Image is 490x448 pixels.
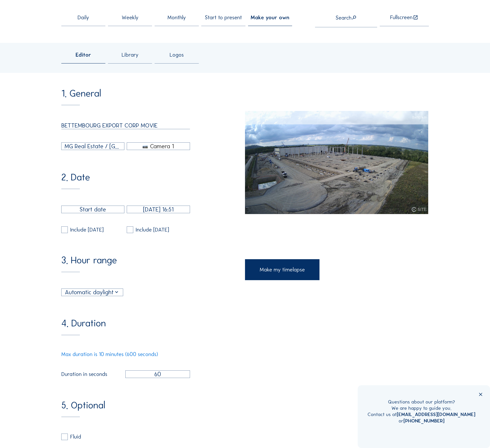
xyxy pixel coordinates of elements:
div: Camera 1 [276,111,290,124]
input: Start date [61,206,124,213]
div: Automatic daylight [61,289,123,296]
div: MG Real Estate / [GEOGRAPHIC_DATA] Zae Wolser B [65,142,121,151]
div: Automatic daylight [65,288,120,297]
div: Camera 1 [150,145,174,148]
div: [DATE] 16:51 [412,111,426,124]
span: Monthly [167,15,186,20]
input: End date [127,206,190,213]
div: Fullscreen [390,15,412,20]
div: We are happy to guide you. [368,405,475,411]
div: 4. Duration [61,318,106,335]
span: Daily [78,15,89,20]
div: Include [DATE] [70,227,104,232]
div: selected_image_1510Camera 1 [127,143,190,150]
div: Max duration is 10 minutes (600 seconds) [61,352,190,357]
img: Image [245,111,429,214]
div: MG Real Estate / [GEOGRAPHIC_DATA] Zae Wolser B [61,143,124,150]
span: Logos [170,52,184,58]
div: or [368,418,475,424]
span: Start to present [205,15,242,20]
input: Name [61,122,190,129]
div: Make my timelapse [245,259,319,280]
span: Library [122,52,138,58]
div: 5. Optional [61,400,105,417]
div: 1. General [61,89,101,105]
div: 2. Date [61,172,90,189]
label: Duration in seconds [61,371,126,377]
img: C-Site Logo [412,207,426,212]
div: Include [DATE] [136,227,169,232]
div: Questions about our platform? [368,399,475,405]
img: selected_image_1510 [143,146,148,148]
span: Editor [76,52,91,58]
div: Luxemburg Zae Wolser B [247,111,276,124]
a: [PHONE_NUMBER] [403,418,444,424]
div: 3. Hour range [61,255,117,272]
div: Contact us at [368,411,475,418]
span: Make your own [251,15,289,20]
span: Weekly [122,15,138,20]
div: Fluid [70,434,81,439]
a: [EMAIL_ADDRESS][DOMAIN_NAME] [397,411,475,417]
